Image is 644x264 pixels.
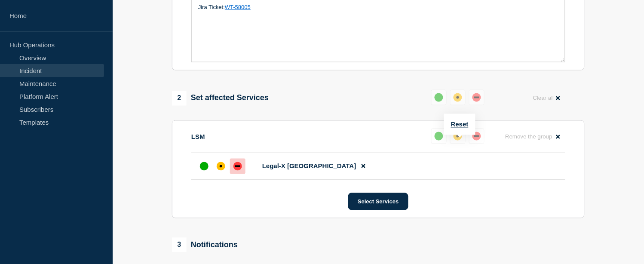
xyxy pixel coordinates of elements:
div: Set affected Services [172,91,269,106]
button: up [431,129,447,144]
span: 2 [172,91,187,106]
button: Clear all [528,90,565,107]
button: down [469,129,485,144]
span: Legal-X [GEOGRAPHIC_DATA] [262,163,356,170]
div: affected [454,132,462,141]
button: Select Services [348,193,408,210]
button: Remove the group [500,129,565,145]
span: 3 [172,238,187,252]
button: up [431,90,447,105]
button: Reset [451,121,469,128]
div: up [435,132,443,141]
div: affected [217,162,225,171]
div: down [472,132,481,141]
p: LSM [191,133,205,141]
p: Jira Ticket: [198,3,558,11]
div: down [233,162,242,171]
div: up [435,93,443,102]
div: down [472,93,481,102]
div: affected [454,93,462,102]
a: WT-58005 [225,4,251,10]
span: Remove the group [505,134,552,140]
div: Notifications [172,238,238,252]
button: affected [450,90,466,105]
button: down [469,90,485,105]
div: up [200,162,209,171]
button: affected [450,129,466,144]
